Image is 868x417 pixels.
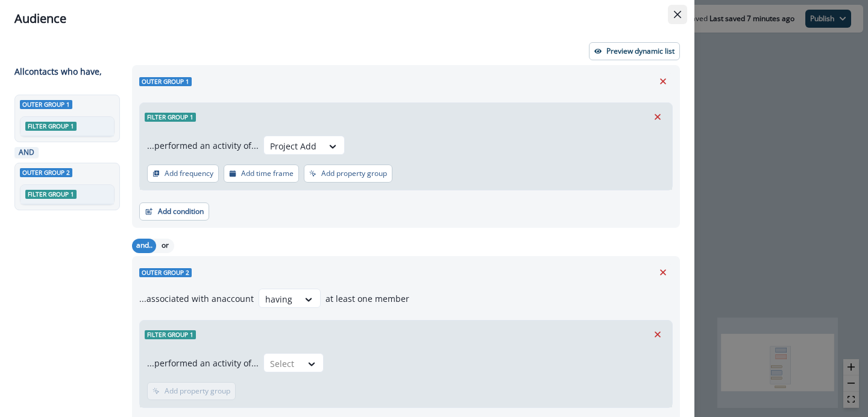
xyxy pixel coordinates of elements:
[139,77,192,86] span: Outer group 1
[606,47,675,55] p: Preview dynamic list
[668,5,687,24] button: Close
[139,292,254,305] p: ...associated with an account
[156,239,174,253] button: or
[241,169,294,178] p: Add time frame
[132,239,156,253] button: and..
[20,100,72,109] span: Outer group 1
[14,10,680,28] div: Audience
[147,382,236,400] button: Add property group
[165,169,213,178] p: Add frequency
[25,190,77,199] span: Filter group 1
[17,147,36,158] p: AND
[139,202,209,221] button: Add condition
[321,169,387,178] p: Add property group
[147,139,259,152] p: ...performed an activity of...
[20,168,72,177] span: Outer group 2
[653,72,673,90] button: Remove
[653,263,673,281] button: Remove
[139,268,192,277] span: Outer group 2
[589,42,680,60] button: Preview dynamic list
[325,292,409,305] p: at least one member
[304,165,392,183] button: Add property group
[147,165,219,183] button: Add frequency
[145,330,196,339] span: Filter group 1
[648,108,667,126] button: Remove
[147,357,259,369] p: ...performed an activity of...
[145,113,196,122] span: Filter group 1
[165,387,230,395] p: Add property group
[224,165,299,183] button: Add time frame
[648,325,667,343] button: Remove
[25,122,77,131] span: Filter group 1
[14,65,102,78] p: All contact s who have,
